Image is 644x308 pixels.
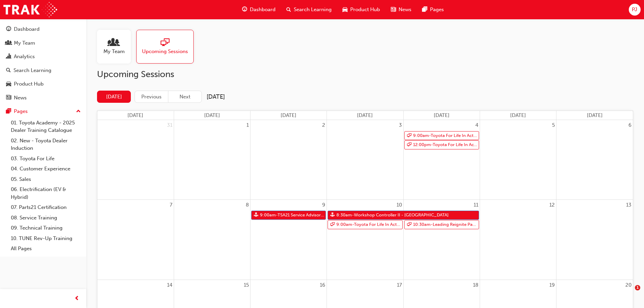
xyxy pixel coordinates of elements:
a: September 2, 2025 [321,120,327,131]
a: September 5, 2025 [551,120,556,131]
span: car-icon [342,5,348,14]
h2: Upcoming Sessions [97,69,633,80]
span: 12:00pm - Toyota For Life In Action - Virtual Classroom [413,141,478,149]
a: News [3,92,84,104]
span: Dashboard [250,6,276,14]
td: September 4, 2025 [403,120,480,199]
iframe: Intercom live chat [621,285,637,301]
a: pages-iconPages [417,3,449,17]
a: All Pages [8,243,84,254]
a: Product Hub [3,78,84,90]
span: 9:00am - TSA21 Service Advisor Course ( face to face) [260,211,325,219]
a: September 1, 2025 [245,120,250,131]
a: September 17, 2025 [396,280,403,290]
span: sessionType_ONLINE_URL-icon [161,38,169,48]
span: News [399,6,411,14]
a: September 8, 2025 [244,200,250,210]
a: 08. Service Training [8,213,84,223]
a: September 16, 2025 [318,280,327,290]
a: September 6, 2025 [627,120,633,131]
button: Pages [3,105,84,118]
td: September 1, 2025 [174,120,250,199]
a: news-iconNews [385,3,417,17]
span: Pages [430,6,444,14]
span: 9:00am - Toyota For Life In Action - Virtual Classroom [336,220,401,229]
span: sessionType_FACE_TO_FACE-icon [330,211,335,219]
a: September 11, 2025 [472,200,480,210]
td: September 2, 2025 [251,120,327,199]
span: news-icon [6,95,11,101]
div: Pages [14,108,28,115]
div: My Team [14,39,35,47]
a: My Team [3,37,84,49]
a: Saturday [586,111,604,120]
span: 8:30am - Workshop Controller II - [GEOGRAPHIC_DATA] [336,211,449,219]
td: September 12, 2025 [480,199,556,280]
a: September 15, 2025 [242,280,250,290]
a: September 12, 2025 [548,200,556,210]
span: PJ [632,6,637,14]
a: guage-iconDashboard [237,3,281,17]
h2: [DATE] [207,93,225,101]
a: 05. Sales [8,174,84,185]
a: Analytics [3,50,84,63]
a: Monday [203,111,221,120]
a: Wednesday [356,111,374,120]
a: Sunday [126,111,145,120]
a: September 19, 2025 [548,280,556,290]
span: [DATE] [587,112,603,118]
span: sessionType_ONLINE_URL-icon [407,220,411,229]
a: September 7, 2025 [168,200,174,210]
span: [DATE] [127,112,143,118]
span: sessionType_ONLINE_URL-icon [407,132,411,140]
span: up-icon [76,107,81,116]
a: 07. Parts21 Certification [8,202,84,213]
button: [DATE] [97,91,131,103]
td: September 13, 2025 [556,199,633,280]
a: September 18, 2025 [472,280,480,290]
span: sessionType_FACE_TO_FACE-icon [254,211,258,219]
span: prev-icon [74,294,79,303]
a: Tuesday [279,111,298,120]
div: Search Learning [14,67,51,74]
a: 04. Customer Experience [8,164,84,174]
td: September 5, 2025 [480,120,556,199]
span: search-icon [6,68,11,74]
a: 06. Electrification (EV & Hybrid) [8,184,84,202]
button: PJ [629,4,641,16]
a: My Team [97,30,136,64]
div: Analytics [14,53,35,61]
a: Search Learning [3,64,84,77]
a: 10. TUNE Rev-Up Training [8,233,84,244]
span: pages-icon [6,109,11,115]
span: Upcoming Sessions [142,48,188,55]
a: Thursday [432,111,451,120]
span: chart-icon [6,54,11,60]
a: Upcoming Sessions [136,30,199,64]
div: News [14,94,27,102]
a: September 20, 2025 [624,280,633,290]
a: car-iconProduct Hub [337,3,385,17]
span: Search Learning [294,6,332,14]
span: My Team [103,48,125,55]
a: 02. New - Toyota Dealer Induction [8,136,84,153]
a: 01. Toyota Academy - 2025 Dealer Training Catalogue [8,118,84,136]
a: September 13, 2025 [625,200,633,210]
span: search-icon [286,5,291,14]
span: [DATE] [281,112,296,118]
span: people-icon [6,40,11,46]
a: Friday [509,111,527,120]
a: Dashboard [3,23,84,35]
span: guage-icon [242,5,247,14]
button: Next [168,91,202,103]
span: Product Hub [350,6,380,14]
div: Dashboard [14,25,40,33]
span: [DATE] [357,112,373,118]
button: Previous [135,91,168,103]
span: pages-icon [422,5,427,14]
td: September 6, 2025 [556,120,633,199]
a: 03. Toyota For Life [8,153,84,164]
a: Trak [3,2,57,17]
td: September 11, 2025 [403,199,480,280]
